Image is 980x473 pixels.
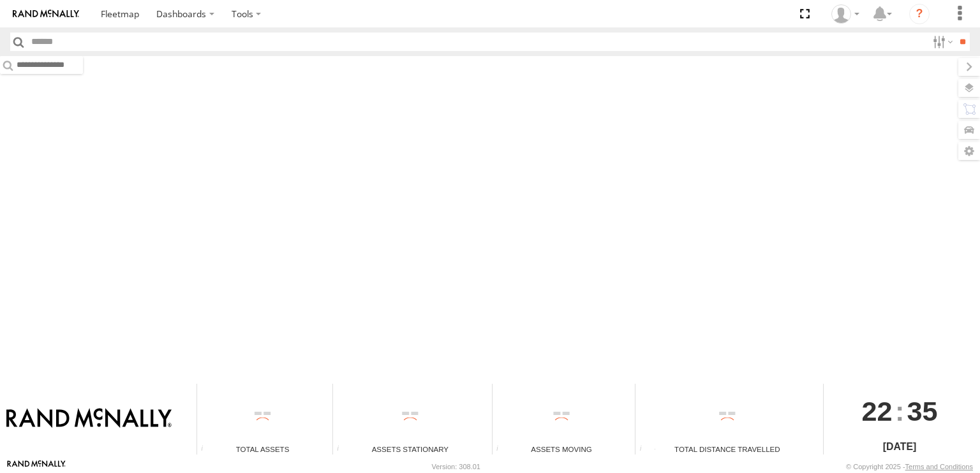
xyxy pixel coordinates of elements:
div: Assets Stationary [333,444,487,455]
label: Search Filter Options [928,33,955,51]
div: Total number of Enabled Assets [197,445,216,455]
a: Terms and Conditions [905,463,973,470]
div: Assets Moving [493,444,631,455]
img: rand-logo.svg [13,10,79,18]
label: Map Settings [958,142,980,160]
a: Visit our Website [7,460,66,473]
div: Total Distance Travelled [635,444,819,455]
div: : [824,384,975,439]
div: Total distance travelled by all assets within specified date range and applied filters [635,445,655,455]
img: Rand McNally [6,408,172,430]
div: Valeo Dash [827,4,864,24]
div: [DATE] [824,439,975,455]
div: Total number of assets current in transit. [493,445,512,455]
div: © Copyright 2025 - [846,463,973,470]
span: 35 [907,384,938,439]
div: Total number of assets current stationary. [333,445,352,455]
span: 22 [862,384,893,439]
div: Version: 308.01 [432,463,480,470]
div: Total Assets [197,444,328,455]
i: ? [909,4,930,24]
